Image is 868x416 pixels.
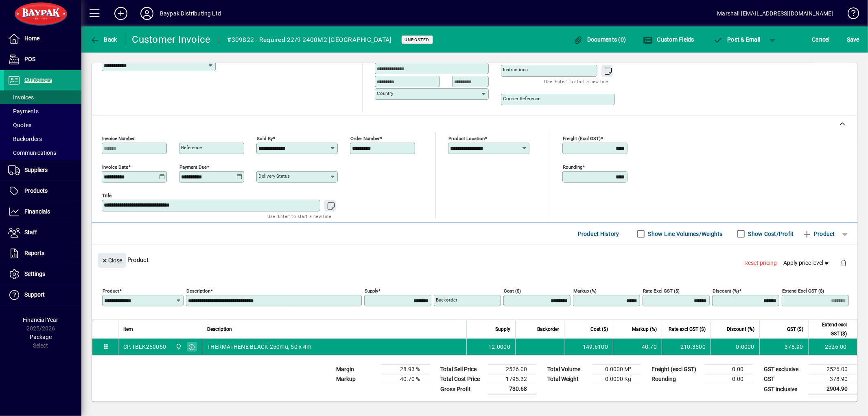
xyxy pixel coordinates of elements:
mat-label: Invoice date [102,164,128,170]
mat-label: Rate excl GST ($) [643,288,680,294]
a: Knowledge Base [842,2,858,28]
a: Communications [4,146,81,160]
button: Back [88,32,119,47]
mat-label: Markup (%) [573,288,597,294]
a: Settings [4,264,81,284]
span: Markup (%) [632,325,657,334]
span: THERMATHENE BLACK 250mu, 50 x 4m [207,343,311,351]
span: S [847,36,850,43]
span: Backorders [8,136,42,142]
a: Support [4,285,81,305]
span: Products [24,187,48,194]
button: Post & Email [709,32,765,47]
td: 2526.00 [809,365,857,374]
span: Invoices [8,94,34,101]
button: Save [845,32,861,47]
mat-label: Payment due [179,164,207,170]
td: 149.6100 [564,339,613,355]
a: Financials [4,202,81,222]
span: Reset pricing [745,259,777,267]
label: Show Cost/Profit [747,230,794,238]
span: Close [101,254,122,267]
span: Item [123,325,133,334]
td: Margin [332,365,381,374]
span: Custom Fields [643,36,694,43]
td: 0.0000 [711,339,759,355]
span: Extend excl GST ($) [813,320,847,338]
a: Quotes [4,118,81,132]
mat-label: Description [186,288,210,294]
button: Product History [575,227,623,241]
button: Profile [134,6,160,21]
span: ave [847,33,859,46]
a: Payments [4,104,81,118]
button: Delete [834,253,853,273]
mat-label: Freight (excl GST) [563,136,601,141]
mat-hint: Use 'Enter' to start a new line [267,211,331,221]
span: Backorder [537,325,559,334]
td: Total Volume [543,365,592,374]
a: Reports [4,243,81,264]
td: 378.90 [759,339,808,355]
div: CP.TBLK250050 [123,343,166,351]
button: Documents (0) [571,32,628,47]
mat-label: Product [103,288,119,294]
span: Cost ($) [590,325,608,334]
span: P [728,36,731,43]
mat-label: Product location [448,136,485,141]
span: 12.0000 [488,343,510,351]
mat-label: Instructions [503,67,528,73]
td: Rounding [647,374,704,384]
div: Customer Invoice [132,33,211,46]
span: POS [24,56,35,62]
span: Financial Year [23,317,59,323]
td: Total Sell Price [436,365,488,374]
td: Total Cost Price [436,374,488,384]
mat-hint: Use 'Enter' to start a new line [544,77,608,86]
a: POS [4,49,81,70]
td: Total Weight [543,374,592,384]
td: 0.00 [704,374,753,384]
a: Invoices [4,90,81,104]
span: Staff [24,229,37,236]
div: #309822 - Required 22/9 2400M2 [GEOGRAPHIC_DATA] [227,33,391,46]
td: Gross Profit [436,384,488,394]
a: Staff [4,222,81,243]
td: 2904.90 [809,384,857,394]
mat-label: Cost ($) [504,288,521,294]
button: Product [798,227,839,241]
span: GST ($) [787,325,803,334]
mat-label: Courier Reference [503,96,540,101]
span: Apply price level [784,259,831,267]
td: Markup [332,374,381,384]
mat-label: Invoice number [102,136,135,141]
td: 2526.00 [488,365,537,374]
td: Freight (excl GST) [647,365,704,374]
mat-label: Extend excl GST ($) [782,288,824,294]
span: Quotes [8,122,31,128]
app-page-header-button: Back [81,32,126,47]
span: Product [802,227,835,240]
span: Discount (%) [727,325,754,334]
span: Payments [8,108,39,114]
mat-label: Backorder [436,297,457,303]
div: Marshall [EMAIL_ADDRESS][DOMAIN_NAME] [717,7,833,20]
mat-label: Order number [350,136,380,141]
a: Backorders [4,132,81,146]
span: Documents (0) [573,36,626,43]
a: Products [4,181,81,201]
span: Cancel [812,33,830,46]
button: Add [108,6,134,21]
span: Suppliers [24,167,48,173]
td: 730.68 [488,384,537,394]
span: Package [30,334,52,340]
div: Baypak Distributing Ltd [160,7,221,20]
td: 2526.00 [808,339,857,355]
td: GST exclusive [760,365,809,374]
span: Support [24,291,45,298]
app-page-header-button: Delete [834,259,853,266]
mat-label: Rounding [563,164,582,170]
a: Suppliers [4,160,81,180]
span: Communications [8,150,56,156]
td: 0.00 [704,365,753,374]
